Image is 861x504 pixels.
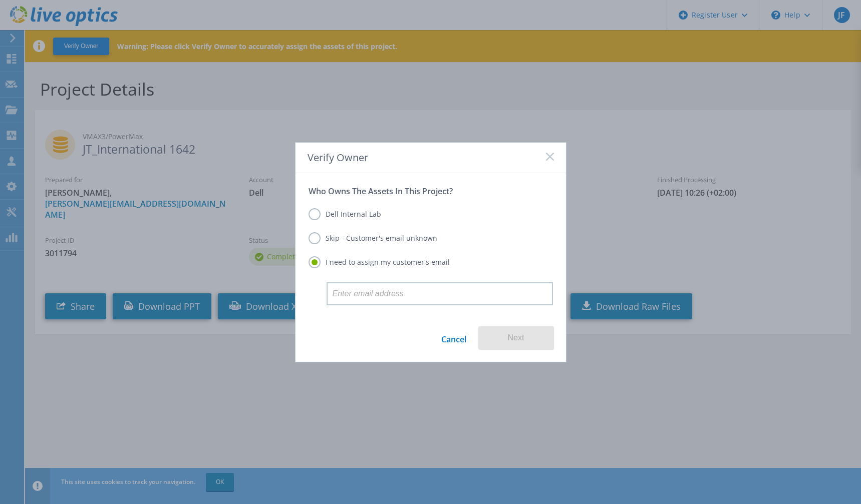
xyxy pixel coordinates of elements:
label: Dell Internal Lab [309,208,381,220]
a: Cancel [441,326,466,350]
button: Next [478,326,554,350]
input: Enter email address [327,282,553,305]
p: Who Owns The Assets In This Project? [309,186,553,196]
span: Verify Owner [308,151,368,164]
label: I need to assign my customer's email [309,256,450,268]
label: Skip - Customer's email unknown [309,232,437,244]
